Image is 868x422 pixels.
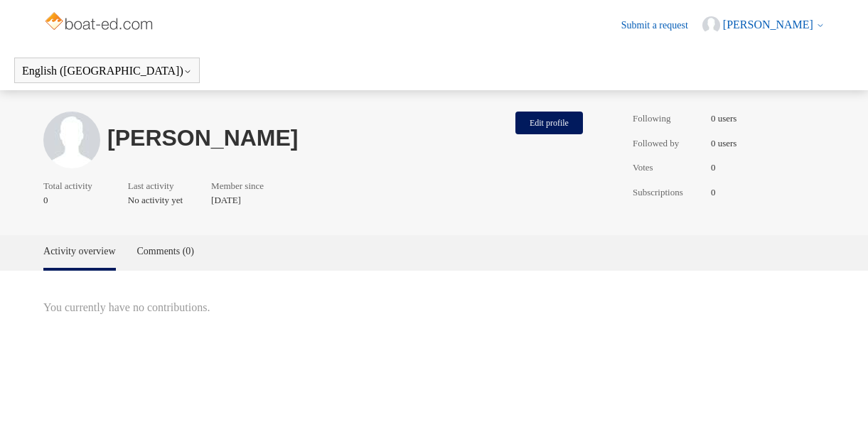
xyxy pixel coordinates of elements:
[633,136,704,151] span: Followed by
[128,193,183,207] span: No activity yet
[107,129,508,147] h1: [PERSON_NAME]
[633,161,704,175] span: Votes
[702,16,825,34] button: [PERSON_NAME]
[128,179,176,193] span: Last activity
[515,112,583,134] button: Edit profile
[711,136,736,151] span: 0 users
[711,185,716,200] span: 0
[633,185,704,200] span: Subscriptions
[211,179,264,193] span: Member since
[621,18,702,33] a: Submit a request
[43,9,156,37] img: Boat-Ed Help Center home page
[633,112,704,126] span: Following
[137,235,195,268] a: Comments (0)
[723,18,813,31] span: [PERSON_NAME]
[43,193,100,207] span: 0
[43,179,92,193] span: Total activity
[22,65,192,77] button: English ([GEOGRAPHIC_DATA])
[211,195,241,205] time: 08/11/2025, 15:16
[43,235,115,268] a: Activity overview
[711,112,736,126] span: 0 users
[43,299,590,316] span: You currently have no contributions.
[711,161,716,175] span: 0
